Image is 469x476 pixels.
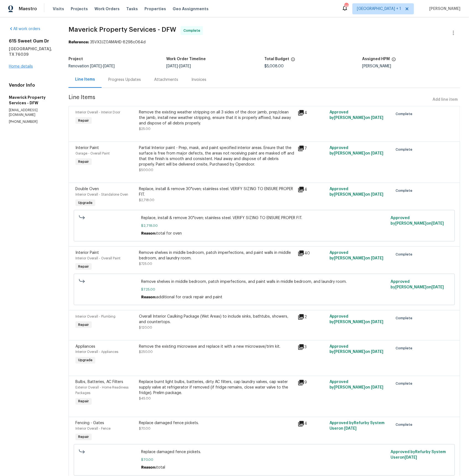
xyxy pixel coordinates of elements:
span: Approved by [PERSON_NAME] on [330,146,384,155]
span: [DATE] [344,427,357,431]
span: Repair [76,118,91,123]
span: Approved by Refurby System User on [330,421,385,431]
span: Repair [76,264,91,269]
span: Renovation [68,64,115,68]
span: Interior Paint [75,146,99,150]
span: [DATE] [371,256,384,260]
span: $725.00 [141,287,388,292]
span: The hpm assigned to this work order. [392,57,396,64]
span: [DATE] [90,64,102,68]
span: [DATE] [179,64,191,68]
span: Repair [76,322,91,328]
span: Complete [396,422,415,428]
span: total for oven [157,232,182,235]
span: $2,718.00 [141,223,388,228]
span: Upgrade [76,200,95,206]
h4: Vendor Info [9,83,55,88]
span: Replace damaged fence pickets. [141,450,388,455]
span: Interior Overall - Fence [75,427,110,430]
span: $2,718.00 [139,198,154,202]
div: Line Items [75,77,95,82]
h2: 615 Sweet Gum Dr [9,38,55,44]
span: Geo Assignments [173,6,209,12]
span: [DATE] [371,116,384,120]
span: additional for crack repair and paint [157,295,223,299]
span: Approved by [PERSON_NAME] on [391,216,444,225]
div: Replace, install & remove 30"oven; stainless steel. VERIFY SIZING TO ENSURE PROPER FIT. [139,186,294,197]
span: $25.00 [139,127,151,131]
div: 3 [298,344,326,350]
span: Interior Overall - Overall Paint [75,257,120,260]
p: [EMAIL_ADDRESS][DOMAIN_NAME] [9,108,55,117]
span: Complete [396,345,415,351]
span: Complete [396,315,415,321]
span: Interior Overall - Appliances [75,350,118,354]
span: - [90,64,115,68]
span: Tasks [126,7,138,11]
div: Remove shelves in middle bedroom, patch imperfections, and paint walls in middle bedroom, and lau... [139,250,294,261]
span: Complete [396,188,415,193]
span: [DATE] [371,151,384,155]
span: Line Items [68,95,431,105]
span: Complete [396,111,415,117]
span: Interior Overall - Standalone Oven [75,193,128,196]
span: $725.00 [139,262,152,265]
h5: [GEOGRAPHIC_DATA], TX 76039 [9,46,55,57]
span: Double Oven [75,187,99,191]
span: Approved by Refurby System User on [391,450,446,460]
span: Repair [76,434,91,440]
div: Attachments [154,77,178,83]
span: Interior Overall - Interior Door [75,111,120,114]
h5: Work Order Timeline [166,57,206,61]
span: Complete [396,147,415,152]
span: $250.00 [139,350,153,354]
span: Fencing - Gates [75,421,104,425]
span: Complete [183,28,202,33]
h5: Project [68,57,83,61]
span: Repair [76,399,91,404]
span: Approved by [PERSON_NAME] on [330,315,384,324]
span: total [157,466,165,470]
span: $70.00 [141,457,388,463]
span: Approved by [PERSON_NAME] on [330,345,384,354]
div: Remove the existing weather stripping on all 3 sides of the door jamb, prep/clean the jamb, insta... [139,110,294,126]
div: 7 [298,145,326,152]
div: 4 [298,110,326,116]
span: $120.00 [139,326,152,329]
h5: Total Budget [264,57,289,61]
span: Interior Overall - Plumbing [75,315,115,318]
span: [DATE] [431,285,444,289]
div: Overall Interior Caulking Package (Wet Areas) to include sinks, bathtubs, showers, and countertops. [139,314,294,325]
span: Maestro [19,6,37,12]
span: [DATE] [166,64,178,68]
span: [DATE] [103,64,115,68]
span: $5,008.00 [264,64,284,68]
span: Bulbs, Batteries, AC Filters [75,380,123,384]
span: Maverick Property Services - DFW [68,26,176,33]
span: Complete [396,252,415,257]
div: 140 [344,3,348,9]
a: Home details [9,65,33,68]
div: 4 [298,186,326,193]
span: Garage - Overall Paint [75,152,110,155]
span: Complete [396,381,415,387]
span: Replace, install & remove 30"oven; stainless steel. VERIFY SIZING TO ENSURE PROPER FIT. [141,215,388,221]
span: - [166,64,191,68]
span: [PERSON_NAME] [427,6,461,12]
span: Reason: [141,232,157,235]
div: Remove the existing microwave and replace it with a new microwave/trim kit. [139,344,294,349]
span: Exterior Overall - Home Readiness Packages [75,386,128,395]
div: Invoices [191,77,206,83]
span: [DATE] [371,386,384,390]
div: Progress Updates [108,77,141,83]
div: 40 [298,250,326,257]
span: [DATE] [371,350,384,354]
span: Remove shelves in middle bedroom, patch imperfections, and paint walls in middle bedroom, and lau... [141,279,388,284]
span: [DATE] [431,222,444,225]
span: [GEOGRAPHIC_DATA] + 1 [357,6,401,12]
a: All work orders [9,27,40,31]
div: [PERSON_NAME] [362,64,460,68]
b: Reference: [68,40,89,44]
h5: Maverick Property Services - DFW [9,95,55,106]
span: Approved by [PERSON_NAME] on [391,280,444,289]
